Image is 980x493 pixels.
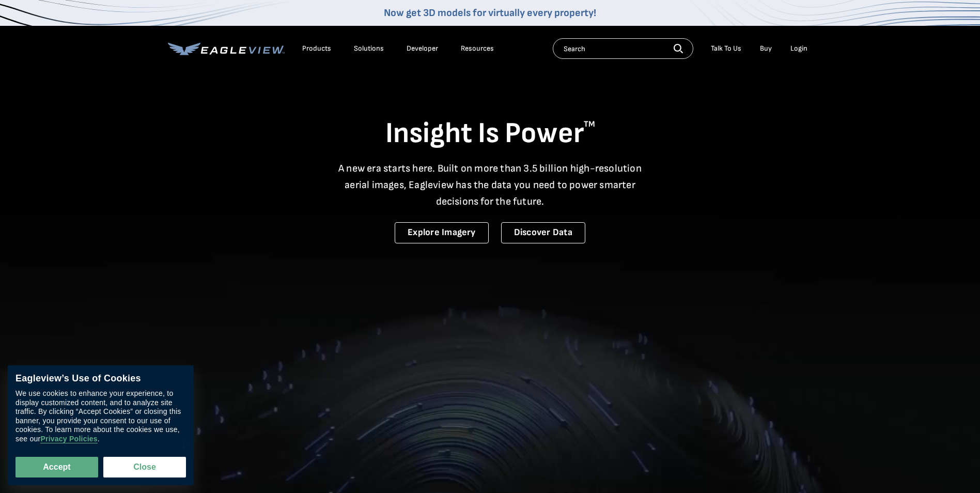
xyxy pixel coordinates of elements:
[332,160,648,210] p: A new era starts here. Built on more than 3.5 billion high-resolution aerial images, Eagleview ha...
[407,44,438,53] a: Developer
[302,44,331,53] div: Products
[760,44,772,53] a: Buy
[40,435,97,444] a: Privacy Policies
[15,373,186,384] div: Eagleview’s Use of Cookies
[15,457,98,477] button: Accept
[395,222,489,243] a: Explore Imagery
[584,119,595,129] sup: TM
[790,44,807,53] div: Login
[711,44,741,53] div: Talk To Us
[384,7,596,19] a: Now get 3D models for virtually every property!
[168,116,813,152] h1: Insight Is Power
[15,390,186,444] div: We use cookies to enhance your experience, to display customized content, and to analyze site tra...
[354,44,384,53] div: Solutions
[103,457,186,477] button: Close
[501,222,585,243] a: Discover Data
[461,44,494,53] div: Resources
[553,38,693,59] input: Search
